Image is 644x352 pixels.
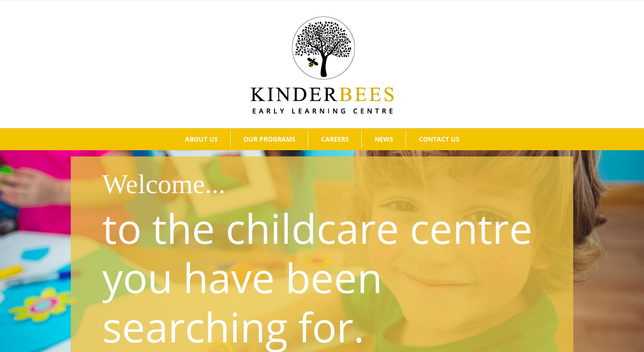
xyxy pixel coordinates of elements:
[102,203,547,351] p: to the childcare centre you have been searching for.
[231,130,308,148] a: OUR PROGRAMS
[308,130,361,148] a: CAREERS
[243,136,296,142] span: OUR PROGRAMS
[362,130,406,148] a: NEWS
[321,136,349,142] span: CAREERS
[185,136,218,142] span: ABOUT US
[102,164,567,203] h1: Welcome...
[406,130,472,148] a: CONTACT US
[419,136,459,142] span: CONTACT US
[375,136,393,142] span: NEWS
[251,16,394,114] img: Kinder Bees Logo
[14,128,630,150] nav: Main Menu
[172,130,230,148] a: ABOUT US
